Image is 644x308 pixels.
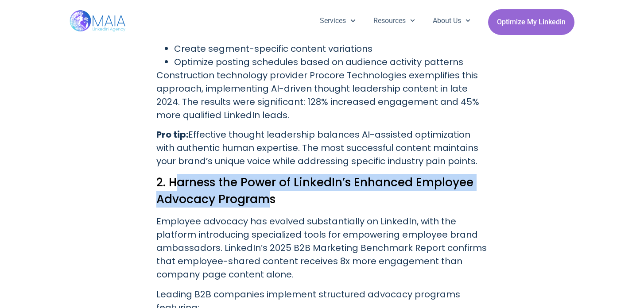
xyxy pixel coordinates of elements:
[156,174,488,208] h2: 2. Harness the Power of LinkedIn’s Enhanced Employee Advocacy Programs
[34,52,79,58] div: Domain Overview
[311,9,364,32] a: Services
[25,14,43,21] div: v 4.0.25
[174,55,488,69] li: Optimize posting schedules based on audience activity patterns
[424,9,479,32] a: About Us
[156,128,488,168] p: Effective thought leadership balances AI-assisted optimization with authentic human expertise. Th...
[24,51,31,58] img: tab_domain_overview_orange.svg
[14,14,21,21] img: logo_orange.svg
[156,215,488,281] p: Employee advocacy has evolved substantially on LinkedIn, with the platform introducing specialize...
[88,51,95,58] img: tab_keywords_by_traffic_grey.svg
[156,69,488,122] p: Construction technology provider Procore Technologies exemplifies this approach, implementing AI-...
[14,23,21,30] img: website_grey.svg
[23,23,97,30] div: Domain: [DOMAIN_NAME]
[98,52,149,58] div: Keywords by Traffic
[311,9,479,32] nav: Menu
[156,128,188,141] strong: Pro tip:
[497,14,566,31] span: Optimize My Linkedin
[174,42,488,55] li: Create segment-specific content variations
[365,9,424,32] a: Resources
[488,9,574,35] a: Optimize My Linkedin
